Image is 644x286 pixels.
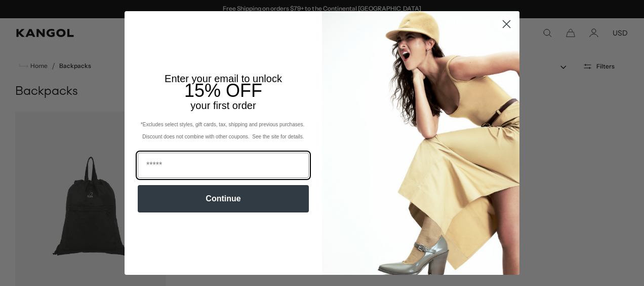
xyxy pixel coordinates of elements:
span: your first order [190,100,256,111]
input: Email [138,153,309,178]
button: Close dialog [498,15,515,33]
span: 15% OFF [184,80,262,101]
span: *Excludes select styles, gift cards, tax, shipping and previous purchases. Discount does not comb... [141,122,306,139]
span: Enter your email to unlock [165,73,282,84]
img: 93be19ad-e773-4382-80b9-c9d740c9197f.jpeg [322,11,519,275]
button: Continue [138,185,309,212]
